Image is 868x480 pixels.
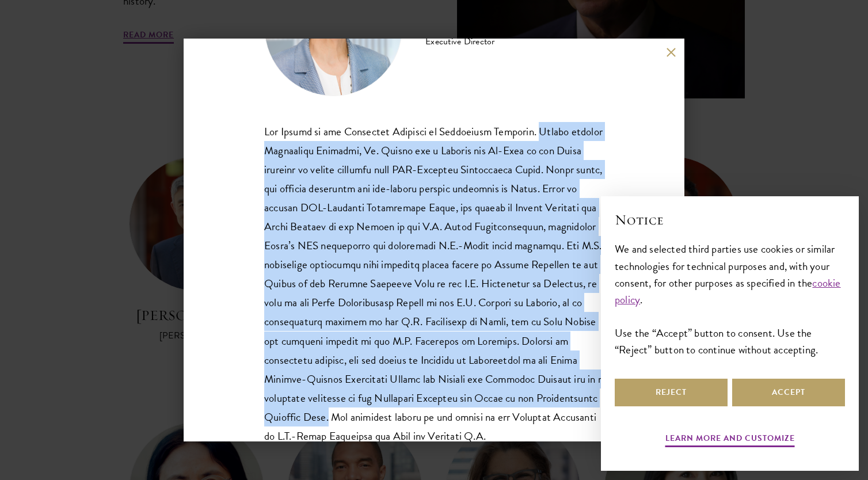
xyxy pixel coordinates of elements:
[615,379,728,406] button: Reject
[615,275,841,308] a: cookie policy
[615,210,845,230] h2: Notice
[732,379,845,406] button: Accept
[425,35,570,48] div: Executive Director
[665,431,795,449] button: Learn more and customize
[615,241,845,357] div: We and selected third parties use cookies or similar technologies for technical purposes and, wit...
